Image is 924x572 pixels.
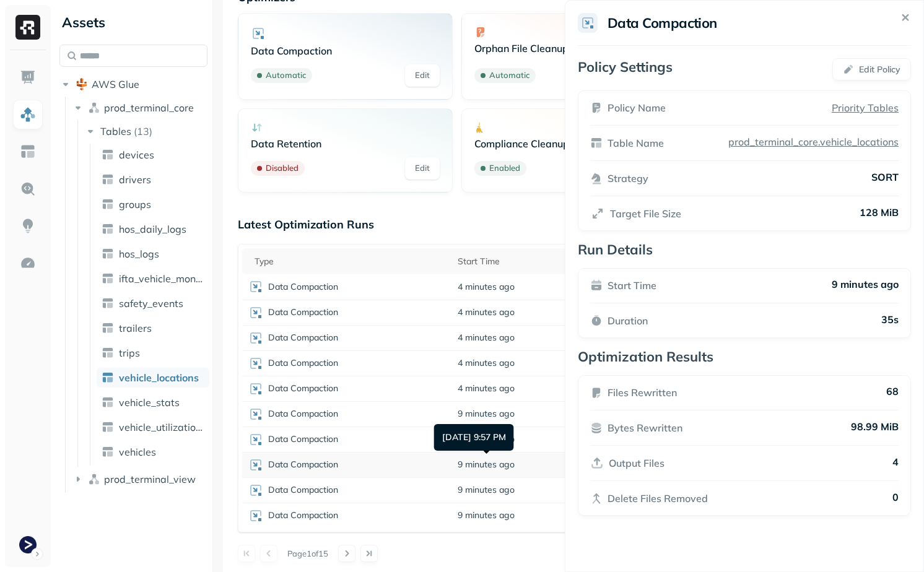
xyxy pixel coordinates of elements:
p: Table Name [608,136,664,150]
p: Data Compaction [268,484,338,496]
span: AWS Glue [92,78,139,90]
span: 9 minutes ago [458,459,515,470]
span: 4 minutes ago [458,306,515,318]
img: namespace [88,102,100,114]
p: Compliance Cleanup [474,137,663,150]
p: Automatic [266,69,306,82]
p: Data Compaction [268,459,338,470]
img: Assets [20,106,36,123]
div: Start Time [458,256,568,267]
a: Edit [405,157,440,180]
h2: Data Compaction [608,14,717,32]
p: prod_terminal_core.vehicle_locations [726,136,899,148]
span: vehicles [119,446,156,458]
p: 68 [886,385,899,400]
span: hos_daily_logs [119,223,186,235]
img: root [76,78,88,90]
p: Data Compaction [268,509,338,521]
img: table [102,198,114,210]
img: table [102,272,114,285]
img: table [102,446,114,458]
div: [DATE] 9:57 PM [434,424,514,451]
span: devices [119,149,154,161]
p: Orphan File Cleanup [474,42,663,54]
p: Data Compaction [268,383,338,394]
img: table [102,322,114,334]
p: Duration [608,313,648,328]
span: prod_terminal_core [104,102,194,114]
span: vehicle_stats [119,396,180,409]
a: prod_terminal_core.vehicle_locations [723,136,899,148]
span: 9 minutes ago [458,484,515,496]
img: Terminal [19,536,37,553]
p: Latest Optimization Runs [238,217,374,232]
span: 4 minutes ago [458,281,515,293]
img: table [102,297,114,310]
p: Data Compaction [268,408,338,420]
span: ifta_vehicle_months [119,272,204,285]
p: SORT [871,171,899,186]
p: Data Compaction [268,306,338,318]
span: trips [119,347,140,359]
img: Asset Explorer [20,144,36,160]
span: drivers [119,173,151,186]
img: table [102,149,114,161]
img: table [102,396,114,409]
span: Tables [100,125,131,137]
span: 9 minutes ago [458,509,515,521]
p: Bytes Rewritten [608,420,682,435]
p: Strategy [608,171,648,186]
img: table [102,421,114,433]
div: Assets [59,12,207,32]
p: Data Compaction [268,357,338,369]
a: Priority Tables [832,100,899,115]
p: Disabled [266,162,299,175]
div: Type [255,256,445,267]
span: hos_logs [119,248,159,260]
img: table [102,248,114,260]
span: 9 minutes ago [458,408,515,420]
img: Insights [20,218,36,234]
p: 98.99 MiB [851,420,899,435]
p: Optimization Results [578,348,911,365]
span: prod_terminal_view [104,473,196,485]
p: Data Compaction [268,433,338,445]
span: 4 minutes ago [458,357,515,369]
span: groups [119,198,151,210]
span: 4 minutes ago [458,383,515,394]
p: Start Time [608,278,656,293]
button: Edit Policy [832,58,911,80]
a: Edit [405,64,440,87]
img: Dashboard [20,69,36,85]
p: Automatic [489,69,530,82]
p: Data Compaction [251,45,440,57]
p: 4 [892,456,899,470]
p: Policy Settings [578,58,673,80]
img: table [102,173,114,186]
p: Files Rewritten [608,385,677,400]
p: Target File Size [610,206,681,221]
p: Output Files [609,456,665,470]
p: Policy Name [608,100,666,115]
img: Optimization [20,255,36,271]
img: table [102,223,114,235]
p: Run Details [578,241,911,258]
p: 128 MiB [860,206,899,221]
span: trailers [119,322,152,334]
p: Enabled [489,162,520,175]
span: 4 minutes ago [458,332,515,344]
img: table [102,347,114,359]
span: vehicle_utilization_day [119,421,204,433]
img: Ryft [15,15,40,40]
p: 9 minutes ago [832,278,899,293]
p: ( 13 ) [134,125,152,137]
p: Delete Files Removed [608,491,708,506]
p: 0 [892,491,899,506]
img: namespace [88,473,100,485]
img: Query Explorer [20,181,36,197]
span: safety_events [119,297,183,310]
p: Data Compaction [268,332,338,344]
p: 35s [881,313,899,328]
p: Page 1 of 15 [287,548,328,559]
span: vehicle_locations [119,371,199,384]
